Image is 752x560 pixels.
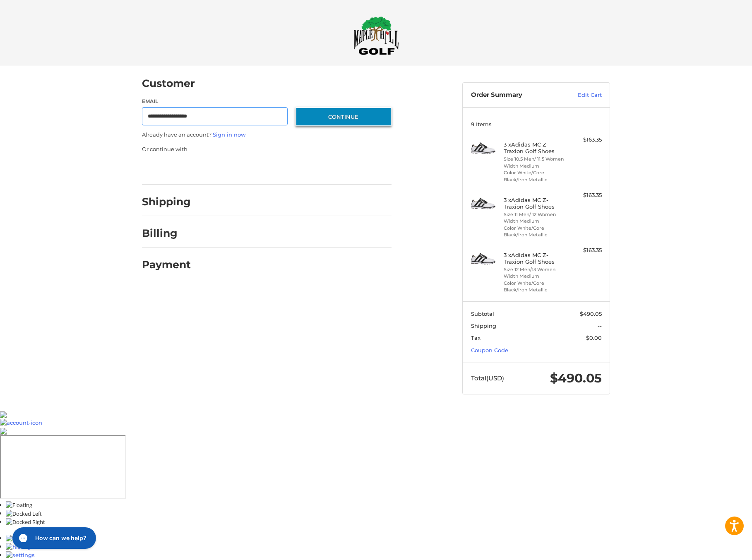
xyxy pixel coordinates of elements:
h2: Payment [142,258,191,271]
h4: 3 x Adidas MC Z-Traxion Golf Shoes [504,141,567,155]
a: Sign in now [213,131,246,138]
img: History [6,543,31,551]
span: Shipping [471,322,496,329]
p: Or continue with [142,145,392,154]
li: Color White/Core Black/Iron Metallic [504,225,567,238]
li: Size 10.5 Men/ 11.5 Women [504,156,567,163]
li: Width Medium [504,218,567,225]
iframe: PayPal-venmo [280,161,342,176]
a: Coupon Code [471,347,508,353]
iframe: PayPal-paylater [209,161,271,176]
h4: 3 x Adidas MC Z-Traxion Golf Shoes [504,197,567,210]
img: Home [6,535,29,543]
h3: Order Summary [471,91,560,99]
div: $163.35 [569,136,602,144]
li: Size 12 Men/13 Women [504,266,567,273]
div: $163.35 [569,246,602,255]
a: Edit Cart [560,91,602,99]
img: Settings [6,551,35,560]
img: Maple Hill Golf [353,16,399,55]
span: -- [598,322,602,329]
iframe: Gorgias live chat messenger [8,524,99,552]
img: Docked Right [6,518,45,526]
img: Floating [6,501,32,510]
li: Color White/Core Black/Iron Metallic [504,280,567,293]
img: Docked Left [6,510,42,518]
h2: Shipping [142,195,191,208]
h4: 3 x Adidas MC Z-Traxion Golf Shoes [504,252,567,265]
span: $490.05 [580,310,602,317]
h2: Customer [142,77,195,90]
iframe: PayPal-paypal [139,161,202,176]
h2: Billing [142,227,190,240]
span: $0.00 [586,334,602,341]
li: Color White/Core Black/Iron Metallic [504,169,567,183]
h3: 9 Items [471,121,602,127]
span: Tax [471,334,481,341]
div: $163.35 [569,191,602,199]
li: Size 11 Men/ 12 Women [504,211,567,218]
button: Continue [296,107,392,126]
li: Width Medium [504,163,567,170]
li: Width Medium [504,273,567,280]
iframe: Google Customer Reviews [684,538,752,560]
label: Email [142,98,288,105]
span: Subtotal [471,310,494,317]
p: Already have an account? [142,131,392,139]
span: $490.05 [550,370,602,386]
span: Total (USD) [471,374,504,382]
